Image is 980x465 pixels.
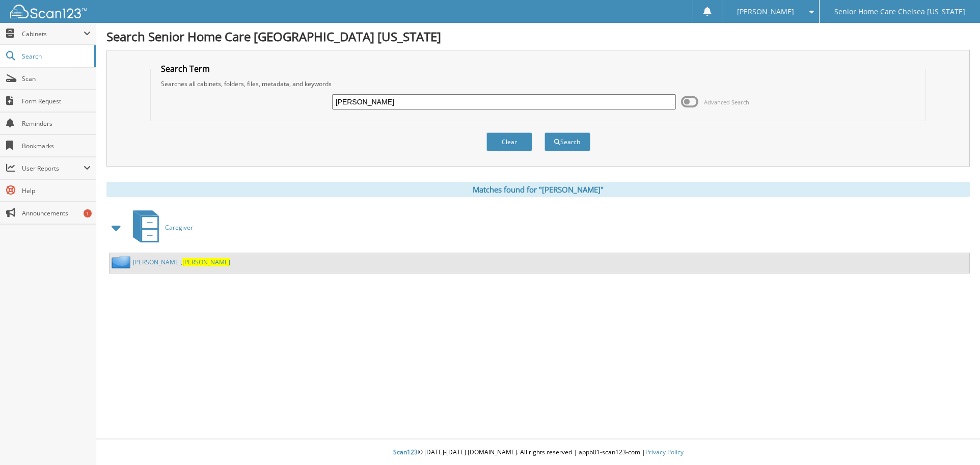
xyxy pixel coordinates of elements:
[737,9,794,15] span: [PERSON_NAME]
[156,63,215,74] legend: Search Term
[22,142,91,150] span: Bookmarks
[182,258,230,266] span: [PERSON_NAME]
[156,79,921,88] div: Searches all cabinets, folders, files, metadata, and keywords
[22,119,91,128] span: Reminders
[96,440,980,465] div: © [DATE]-[DATE] [DOMAIN_NAME]. All rights reserved | appb01-scan123-com |
[22,74,91,83] span: Scan
[486,132,532,151] button: Clear
[112,256,133,268] img: folder2.png
[22,97,91,105] span: Form Request
[393,448,418,456] span: Scan123
[165,223,193,232] span: Caregiver
[22,209,91,217] span: Announcements
[22,30,84,38] span: Cabinets
[834,9,965,15] span: Senior Home Care Chelsea [US_STATE]
[22,186,91,195] span: Help
[10,5,87,18] img: scan123-logo-white.svg
[645,448,684,456] a: Privacy Policy
[704,98,749,106] span: Advanced Search
[127,207,193,248] a: Caregiver
[84,209,92,217] div: 1
[106,28,970,45] h1: Search Senior Home Care [GEOGRAPHIC_DATA] [US_STATE]
[106,182,970,197] div: Matches found for "[PERSON_NAME]"
[133,258,230,266] a: [PERSON_NAME],[PERSON_NAME]
[22,164,84,173] span: User Reports
[22,52,89,61] span: Search
[545,132,590,151] button: Search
